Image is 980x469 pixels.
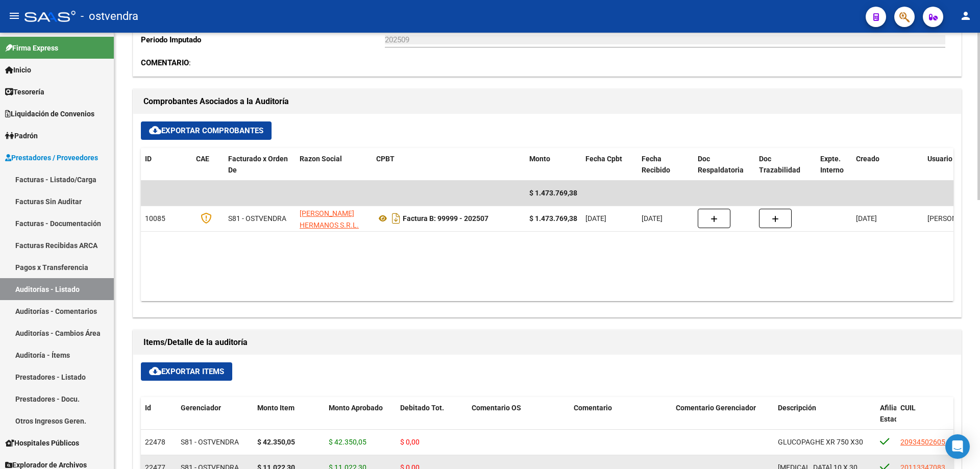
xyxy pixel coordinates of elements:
[181,404,221,412] span: Gerenciador
[698,155,744,175] span: Doc Respaldatoria
[149,367,224,376] span: Exportar Items
[642,214,663,223] span: [DATE]
[253,397,325,442] datatable-header-cell: Monto Item
[856,214,877,223] span: [DATE]
[145,155,152,163] span: ID
[329,438,366,446] span: $ 42.350,05
[755,148,816,182] datatable-header-cell: Doc Trazabilidad
[329,404,383,412] span: Monto Aprobado
[5,108,94,119] span: Liquidación de Convenios
[570,397,672,442] datatable-header-cell: Comentario
[642,155,670,175] span: Fecha Recibido
[141,121,272,140] button: Exportar Comprobantes
[145,438,165,446] span: 22478
[400,404,444,412] span: Debitado Tot.
[5,152,98,163] span: Prestadores / Proveedores
[880,404,905,424] span: Afiliado Estado
[585,214,606,223] span: [DATE]
[585,155,622,163] span: Fecha Cpbt
[672,397,774,442] datatable-header-cell: Comentario Gerenciador
[376,155,395,163] span: CPBT
[900,404,916,412] span: CUIL
[389,210,403,227] i: Descargar documento
[5,130,38,141] span: Padrón
[145,404,151,412] span: Id
[372,148,525,182] datatable-header-cell: CPBT
[228,214,286,223] span: S81 - OSTVENDRA
[960,10,972,22] mat-icon: person
[778,404,816,412] span: Descripción
[141,397,177,442] datatable-header-cell: Id
[228,155,288,175] span: Facturado x Orden De
[400,438,420,446] span: $ 0,00
[5,42,58,54] span: Firma Express
[574,404,612,412] span: Comentario
[638,148,694,182] datatable-header-cell: Fecha Recibido
[472,404,521,412] span: Comentario OS
[141,362,232,381] button: Exportar Items
[759,155,800,175] span: Doc Trazabilidad
[876,397,896,442] datatable-header-cell: Afiliado Estado
[900,438,945,446] span: 20934502605
[945,434,970,459] div: Open Intercom Messenger
[529,214,577,223] strong: $ 1.473.769,38
[224,148,296,182] datatable-header-cell: Facturado x Orden De
[145,214,165,223] span: 10085
[181,438,239,446] span: S81 - OSTVENDRA
[5,437,79,449] span: Hospitales Públicos
[192,148,224,182] datatable-header-cell: CAE
[325,397,396,442] datatable-header-cell: Monto Aprobado
[694,148,755,182] datatable-header-cell: Doc Respaldatoria
[8,10,20,22] mat-icon: menu
[403,214,488,223] strong: Factura B: 99999 - 202507
[529,155,550,163] span: Monto
[778,438,863,446] span: GLUCOPAGHE XR 750 X30
[5,64,31,76] span: Inicio
[820,155,844,175] span: Expte. Interno
[141,34,385,45] p: Periodo Imputado
[141,58,189,67] strong: COMENTARIO
[141,58,191,67] span: :
[149,365,161,377] mat-icon: cloud_download
[529,189,577,197] span: $ 1.473.769,38
[856,155,879,163] span: Creado
[927,155,952,163] span: Usuario
[468,397,570,442] datatable-header-cell: Comentario OS
[149,126,263,135] span: Exportar Comprobantes
[257,404,295,412] span: Monto Item
[81,5,138,28] span: - ostvendra
[257,438,295,446] strong: $ 42.350,05
[143,93,951,110] h1: Comprobantes Asociados a la Auditoría
[300,209,359,229] span: [PERSON_NAME] HERMANOS S.R.L.
[525,148,581,182] datatable-header-cell: Monto
[149,124,161,136] mat-icon: cloud_download
[5,86,44,97] span: Tesorería
[774,397,876,442] datatable-header-cell: Descripción
[396,397,468,442] datatable-header-cell: Debitado Tot.
[177,397,253,442] datatable-header-cell: Gerenciador
[296,148,372,182] datatable-header-cell: Razon Social
[581,148,638,182] datatable-header-cell: Fecha Cpbt
[141,148,192,182] datatable-header-cell: ID
[300,155,342,163] span: Razon Social
[196,155,209,163] span: CAE
[896,397,952,442] datatable-header-cell: CUIL
[852,148,923,182] datatable-header-cell: Creado
[816,148,852,182] datatable-header-cell: Expte. Interno
[676,404,756,412] span: Comentario Gerenciador
[143,334,951,351] h1: Items/Detalle de la auditoría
